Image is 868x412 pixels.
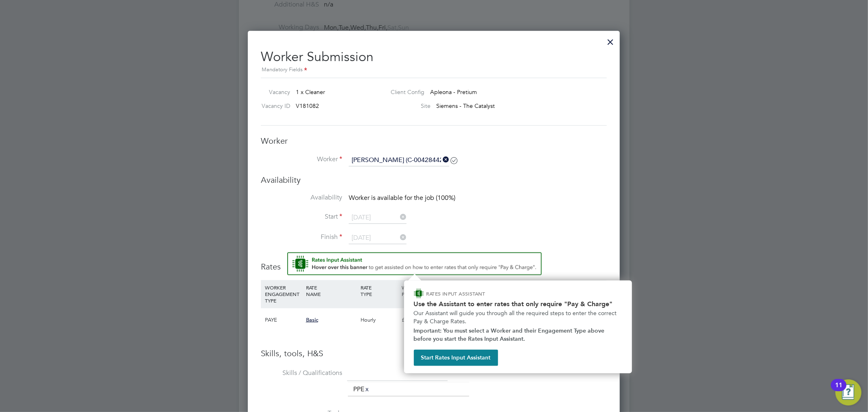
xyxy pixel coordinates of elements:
div: EMPLOYER COST [481,280,523,301]
button: Start Rates Input Assistant [414,350,498,366]
label: Site [385,102,431,110]
span: Siemens - The Catalyst [437,102,495,110]
label: Worker [261,155,342,164]
label: Finish [261,233,342,241]
a: x [364,384,370,394]
label: Availability [261,193,342,202]
p: Our Assistant will guide you through all the required steps to enter the correct Pay & Charge Rates. [414,309,622,325]
p: RATES INPUT ASSISTANT [426,290,529,297]
img: ENGAGE Assistant Icon [414,289,424,298]
strong: Important: You must select a Worker and their Engagement Type above before you start the Rates In... [414,327,606,342]
h3: Worker [261,136,607,146]
div: 11 [835,385,842,396]
li: PPE [350,384,373,395]
div: £12.21 [400,308,441,332]
button: Open Resource Center, 11 new notifications [835,379,861,405]
button: Rate Assistant [287,252,542,275]
input: Select one [349,232,407,244]
label: Start [261,213,342,221]
h3: Availability [261,175,607,185]
h2: Use the Assistant to enter rates that only require "Pay & Charge" [414,300,622,308]
input: Search for... [349,154,449,167]
div: AGENCY MARKUP [523,280,564,301]
span: Apleona - Pretium [431,88,477,96]
label: Client Config [385,88,425,96]
span: V181082 [296,102,319,110]
div: HOLIDAY PAY [441,280,482,301]
div: RATE NAME [304,280,359,301]
span: Worker is available for the job (100%) [349,194,455,202]
h3: Rates [261,252,607,272]
div: Hourly [359,308,400,332]
div: WORKER ENGAGEMENT TYPE [263,280,304,308]
label: Vacancy [258,88,290,96]
div: AGENCY CHARGE RATE [564,280,605,308]
label: Skills / Qualifications [261,369,342,377]
div: Mandatory Fields [261,66,607,75]
span: 1 x Cleaner [296,88,325,96]
label: Vacancy ID [258,102,290,110]
span: Basic [306,316,318,323]
input: Select one [349,212,407,224]
div: WORKER PAY RATE [400,280,441,301]
div: PAYE [263,308,304,332]
div: How to input Rates that only require Pay & Charge [404,281,632,373]
div: RATE TYPE [359,280,400,301]
h3: Skills, tools, H&S [261,348,607,359]
h2: Worker Submission [261,42,607,75]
